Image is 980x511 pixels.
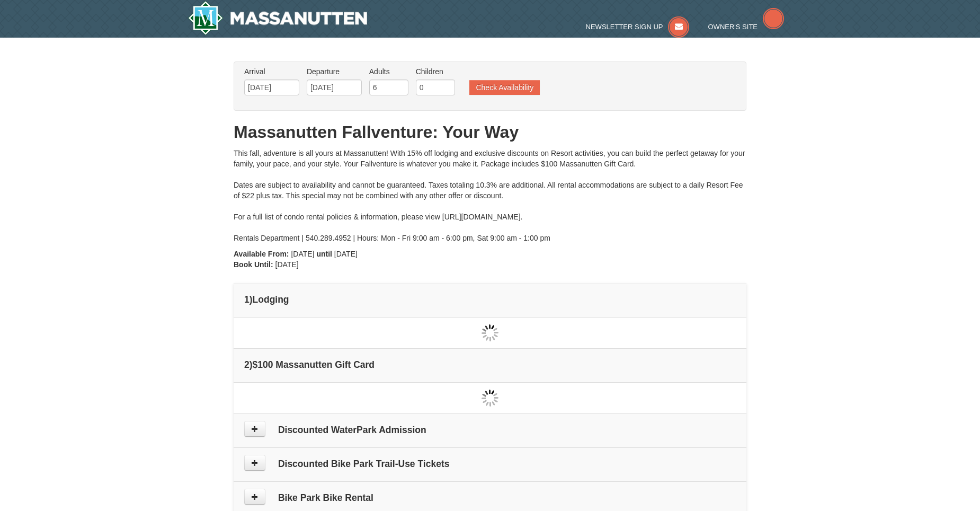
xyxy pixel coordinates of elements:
img: wait gif [482,324,498,341]
button: Check Availability [469,80,540,95]
h4: 2 $100 Massanutten Gift Card [244,359,736,370]
span: [DATE] [334,250,358,258]
label: Children [416,66,455,77]
span: [DATE] [275,260,299,269]
h4: 1 Lodging [244,294,736,305]
h4: Bike Park Bike Rental [244,492,736,503]
span: Newsletter Sign Up [586,23,663,31]
label: Adults [369,66,408,77]
h1: Massanutten Fallventure: Your Way [234,121,746,143]
span: ) [250,294,253,305]
span: [DATE] [291,250,314,258]
img: wait gif [482,390,498,407]
label: Arrival [244,66,299,77]
h4: Discounted Bike Park Trail-Use Tickets [244,459,736,469]
strong: Book Until: [234,260,273,269]
strong: Available From: [234,250,289,258]
img: Massanutten Resort Logo [188,1,367,35]
label: Departure [307,66,362,77]
span: Owner's Site [708,23,758,31]
a: Newsletter Sign Up [586,23,690,31]
span: ) [250,359,253,370]
a: Massanutten Resort [188,1,367,35]
h4: Discounted WaterPark Admission [244,425,736,435]
a: Owner's Site [708,23,785,31]
div: This fall, adventure is all yours at Massanutten! With 15% off lodging and exclusive discounts on... [234,148,746,243]
strong: until [316,250,332,258]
